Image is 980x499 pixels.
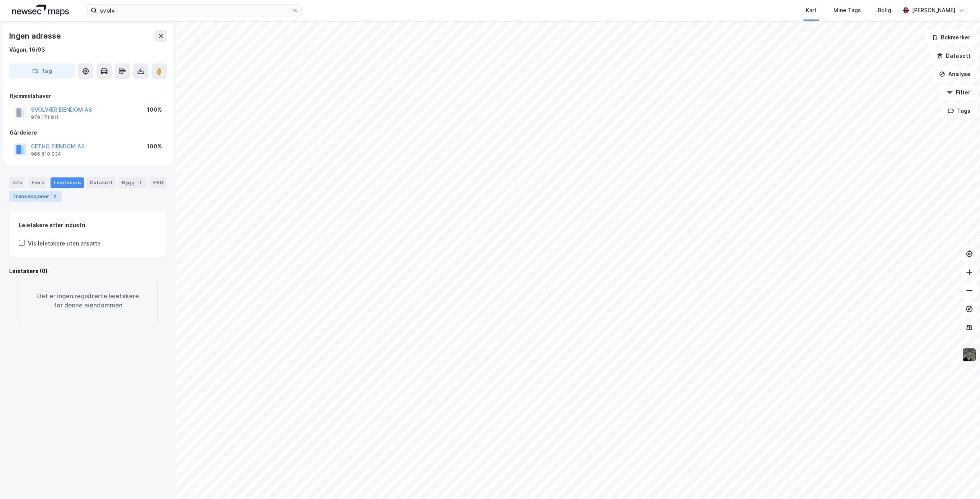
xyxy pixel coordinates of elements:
[925,30,977,45] button: Bokmerker
[147,142,162,151] div: 100%
[150,177,167,188] div: ESG
[18,279,158,322] div: Det er ingen registrerte leietakere for denne eiendommen
[97,5,292,16] input: Søk på adresse, matrikkel, gårdeiere, leietakere eller personer
[9,177,25,188] div: Info
[930,48,977,63] button: Datasett
[31,114,59,120] div: 979 171 811
[10,128,167,137] div: Gårdeiere
[942,462,980,499] iframe: Chat Widget
[12,5,69,16] img: logo.a4113a55bc3d86da70a041830d287a7e.svg
[28,239,101,248] div: Vis leietakere uten ansatte
[9,45,45,54] div: Vågan, 16/93
[51,193,59,200] div: 2
[19,221,157,230] div: Leietakere etter industri
[942,462,980,499] div: Kontrollprogram for chat
[147,105,162,114] div: 100%
[933,67,977,82] button: Analyse
[962,348,977,362] img: 9k=
[136,179,144,187] div: 1
[87,177,116,188] div: Datasett
[806,6,817,15] div: Kart
[941,103,977,119] button: Tags
[119,177,147,188] div: Bygg
[51,177,84,188] div: Leietakere
[940,85,977,100] button: Filter
[9,191,62,202] div: Transaksjoner
[10,91,167,101] div: Hjemmelshaver
[9,30,62,42] div: Ingen adresse
[31,151,61,157] div: 966 610 034
[9,63,75,79] button: Tag
[912,6,955,15] div: [PERSON_NAME]
[9,267,167,276] div: Leietakere (0)
[878,6,891,15] div: Bolig
[28,177,47,188] div: Eiere
[833,6,861,15] div: Mine Tags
